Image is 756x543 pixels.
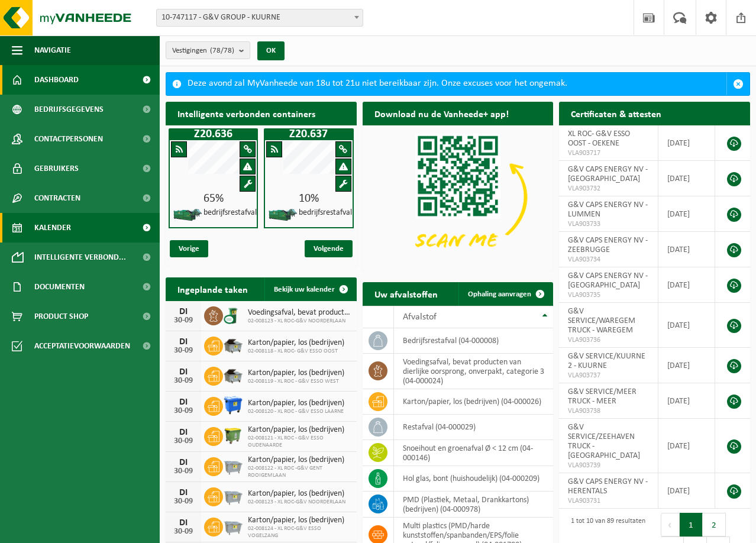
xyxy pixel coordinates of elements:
span: Product Shop [34,302,88,331]
span: 02-008118 - XL ROC- G&V ESSO OOST [248,348,344,355]
td: [DATE] [658,473,715,509]
img: WB-2500-GAL-GY-04 [223,516,243,536]
div: DI [172,307,195,316]
td: [DATE] [658,196,715,232]
td: [DATE] [658,383,715,419]
td: [DATE] [658,125,715,161]
img: WB-2500-GAL-GY-04 [223,486,243,506]
button: 2 [703,513,726,536]
div: 65% [170,193,257,205]
h2: Download nu de Vanheede+ app! [363,102,521,125]
img: HK-XZ-20-GN-01 [173,208,202,222]
td: [DATE] [658,161,715,196]
h2: Uw afvalstoffen [363,282,450,305]
span: VLA903737 [568,371,648,380]
h2: Ingeplande taken [166,277,260,300]
div: 30-09 [172,467,195,476]
span: 02-008122 - XL ROC -G&V GENT ROOIGEMLAAN [248,465,351,479]
td: hol glas, bont (huishoudelijk) (04-000209) [394,466,554,492]
span: G&V CAPS ENERGY NV - HERENTALS [568,477,648,496]
span: 02-008121 - XL ROC - G&V ESSO OUDENAARDE [248,435,351,449]
img: WB-1100-HPE-BE-04 [223,395,243,415]
span: Acceptatievoorwaarden [34,331,130,361]
span: G&V CAPS ENERGY NV - [GEOGRAPHIC_DATA] [568,165,648,183]
span: 02-008124 - XL ROC-G&V ESSO VOGELZANG [248,525,351,539]
h1: Z20.636 [172,128,255,140]
h4: bedrijfsrestafval [203,209,257,217]
div: 30-09 [172,497,195,506]
span: G&V SERVICE/KUURNE 2 - KUURNE [568,352,645,370]
span: Navigatie [34,35,71,65]
span: Bekijk uw kalender [274,286,335,293]
span: Karton/papier, los (bedrijven) [248,338,344,348]
h1: Z20.637 [267,128,350,140]
span: VLA903734 [568,255,648,264]
span: 02-008120 - XL ROC - G&V ESSO LAARNE [248,408,344,415]
div: DI [172,367,195,377]
div: DI [172,488,195,497]
span: Gebruikers [34,154,79,183]
span: Contracten [34,183,80,213]
span: Afvalstof [403,312,437,322]
button: Previous [661,513,680,536]
span: 02-008119 - XL ROC - G&V ESSO WEST [248,378,344,385]
img: Download de VHEPlus App [363,125,554,269]
td: karton/papier, los (bedrijven) (04-000026) [394,389,554,415]
count: (78/78) [210,47,234,54]
div: 30-09 [172,316,195,325]
h2: Intelligente verbonden containers [166,102,357,125]
img: WB-2500-GAL-GY-04 [223,455,243,476]
img: WB-5000-GAL-GY-04 [223,335,243,355]
span: VLA903732 [568,184,648,193]
span: G&V SERVICE/MEER TRUCK - MEER [568,387,637,406]
button: OK [257,41,285,60]
span: Karton/papier, los (bedrijven) [248,516,351,525]
td: [DATE] [658,232,715,267]
div: 30-09 [172,347,195,355]
span: G&V SERVICE/ZEEHAVEN TRUCK - [GEOGRAPHIC_DATA] [568,423,640,460]
div: 30-09 [172,528,195,536]
span: Voedingsafval, bevat producten van dierlijke oorsprong, onverpakt, categorie 3 [248,308,351,318]
span: 02-008123 - XL ROC-G&V NOORDERLAAN [248,318,351,325]
h4: bedrijfsrestafval [299,209,352,217]
span: VLA903738 [568,406,648,416]
span: 10-747117 - G&V GROUP - KUURNE [157,9,363,26]
span: G&V CAPS ENERGY NV - ZEEBRUGGE [568,236,648,254]
span: Karton/papier, los (bedrijven) [248,399,344,408]
div: 10% [265,193,352,205]
div: DI [172,337,195,347]
span: Volgende [305,240,353,257]
td: PMD (Plastiek, Metaal, Drankkartons) (bedrijven) (04-000978) [394,492,554,518]
td: [DATE] [658,348,715,383]
span: Dashboard [34,65,79,95]
span: XL ROC- G&V ESSO OOST - OEKENE [568,130,630,148]
span: Documenten [34,272,85,302]
td: snoeihout en groenafval Ø < 12 cm (04-000146) [394,440,554,466]
a: Ophaling aanvragen [458,282,552,306]
span: Karton/papier, los (bedrijven) [248,489,345,499]
span: Ophaling aanvragen [468,290,531,298]
img: WB-5000-GAL-GY-04 [223,365,243,385]
div: DI [172,458,195,467]
div: DI [172,518,195,528]
td: [DATE] [658,267,715,303]
img: HK-XZ-20-GN-01 [268,208,298,222]
span: Bedrijfsgegevens [34,95,104,124]
div: DI [172,428,195,437]
div: DI [172,397,195,407]
span: Intelligente verbond... [34,243,126,272]
img: WB-1100-HPE-GN-51 [223,425,243,445]
span: Karton/papier, los (bedrijven) [248,369,344,378]
span: VLA903739 [568,461,648,470]
span: G&V CAPS ENERGY NV - [GEOGRAPHIC_DATA] [568,271,648,290]
div: Deze avond zal MyVanheede van 18u tot 21u niet bereikbaar zijn. Onze excuses voor het ongemak. [188,73,726,95]
span: VLA903731 [568,496,648,506]
span: VLA903733 [568,219,648,229]
td: [DATE] [658,303,715,348]
span: Vorige [170,240,208,257]
button: 1 [680,513,703,536]
span: VLA903736 [568,335,648,345]
span: Kalender [34,213,71,243]
td: voedingsafval, bevat producten van dierlijke oorsprong, onverpakt, categorie 3 (04-000024) [394,354,554,389]
span: VLA903717 [568,148,648,158]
